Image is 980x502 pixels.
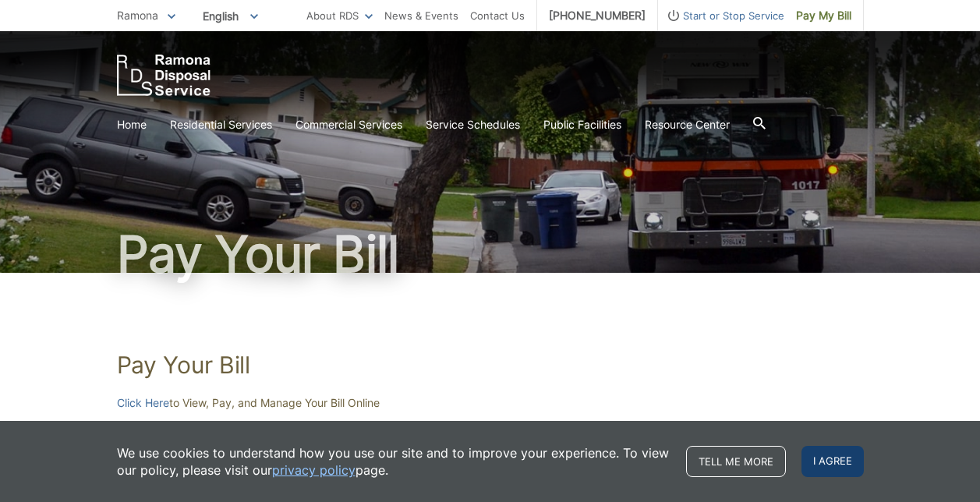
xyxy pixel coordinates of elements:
[117,351,864,379] h1: Pay Your Bill
[645,116,730,133] a: Resource Center
[796,7,851,24] span: Pay My Bill
[191,3,270,29] span: English
[384,7,458,24] a: News & Events
[801,446,864,477] span: I agree
[686,446,786,477] a: Tell me more
[117,394,864,412] p: to View, Pay, and Manage Your Bill Online
[117,55,211,96] a: EDCD logo. Return to the homepage.
[117,116,147,133] a: Home
[117,394,169,412] a: Click Here
[272,461,356,479] a: privacy policy
[470,7,525,24] a: Contact Us
[117,229,864,279] h1: Pay Your Bill
[295,116,402,133] a: Commercial Services
[543,116,621,133] a: Public Facilities
[426,116,520,133] a: Service Schedules
[306,7,373,24] a: About RDS
[117,444,670,479] p: We use cookies to understand how you use our site and to improve your experience. To view our pol...
[117,9,158,22] span: Ramona
[170,116,272,133] a: Residential Services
